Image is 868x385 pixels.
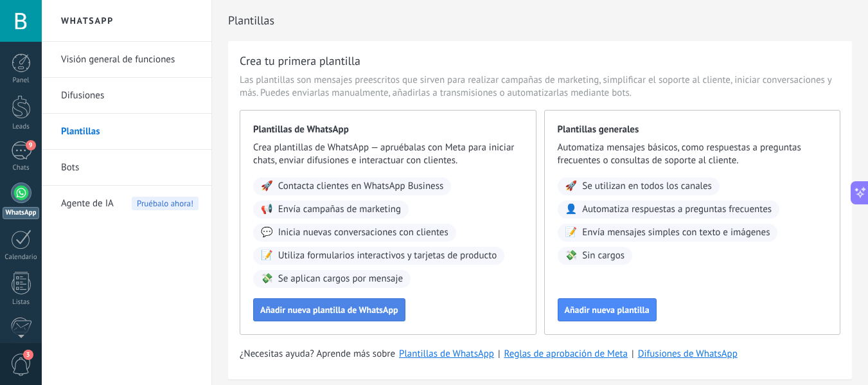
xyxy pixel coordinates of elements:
[261,249,273,262] span: 📝
[278,273,403,285] span: Se aplican cargos por mensaje
[558,123,828,136] span: Plantillas generales
[582,249,624,262] span: Sin cargos
[240,53,360,69] h3: Crea tu primera plantilla
[261,273,273,285] span: 💸
[3,298,40,307] div: Listas
[399,348,494,360] a: Plantillas de WhatsApp
[558,141,828,167] span: Automatiza mensajes básicos, como respuestas a preguntas frecuentes o consultas de soporte al cli...
[278,180,444,193] span: Contacta clientes en WhatsApp Business
[3,207,39,219] div: WhatsApp
[3,76,40,85] div: Panel
[61,150,199,186] a: Bots
[278,203,401,216] span: Envía campañas de marketing
[278,249,497,262] span: Utiliza formularios interactivos y tarjetas de producto
[42,114,211,150] li: Plantillas
[228,8,852,33] h2: Plantillas
[240,348,395,361] span: ¿Necesitas ayuda? Aprende más sobre
[582,226,770,239] span: Envía mensajes simples con texto e imágenes
[261,226,273,239] span: 💬
[42,78,211,114] li: Difusiones
[558,298,657,321] button: Añadir nueva plantilla
[3,253,40,262] div: Calendario
[132,197,199,210] span: Pruébalo ahora!
[61,186,199,222] a: Agente de IAPruébalo ahora!
[42,42,211,78] li: Visión general de funciones
[42,150,211,186] li: Bots
[261,203,273,216] span: 📢
[504,348,628,360] a: Reglas de aprobación de Meta
[565,249,578,262] span: 💸
[26,140,36,150] span: 9
[3,164,40,172] div: Chats
[565,305,650,314] span: Añadir nueva plantilla
[42,186,211,221] li: Agente de IA
[240,348,840,361] div: | |
[61,186,114,222] span: Agente de IA
[61,78,199,114] a: Difusiones
[61,114,199,150] a: Plantillas
[638,348,738,360] a: Difusiones de WhatsApp
[565,180,578,193] span: 🚀
[240,74,840,100] span: Las plantillas son mensajes preescritos que sirven para realizar campañas de marketing, simplific...
[260,305,398,314] span: Añadir nueva plantilla de WhatsApp
[61,42,199,78] a: Visión general de funciones
[565,226,578,239] span: 📝
[3,123,40,131] div: Leads
[23,350,33,360] span: 3
[253,123,523,136] span: Plantillas de WhatsApp
[565,203,578,216] span: 👤
[261,180,273,193] span: 🚀
[253,298,405,321] button: Añadir nueva plantilla de WhatsApp
[582,180,712,193] span: Se utilizan en todos los canales
[278,226,448,239] span: Inicia nuevas conversaciones con clientes
[582,203,772,216] span: Automatiza respuestas a preguntas frecuentes
[253,141,523,167] span: Crea plantillas de WhatsApp — apruébalas con Meta para iniciar chats, enviar difusiones e interac...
